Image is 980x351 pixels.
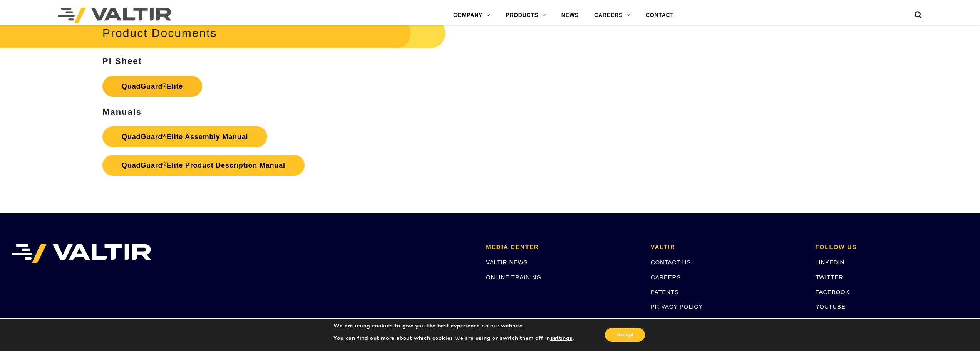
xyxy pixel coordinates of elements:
[102,107,142,117] strong: Manuals
[102,155,305,176] a: QuadGuard®Elite Product Description Manual
[815,289,849,295] a: FACEBOOK
[162,161,167,167] sup: ®
[102,56,142,66] strong: PI Sheet
[651,259,691,265] a: CONTACT US
[651,303,703,310] a: PRIVACY POLICY
[446,8,498,23] a: COMPANY
[58,8,171,23] img: Valtir
[486,244,639,250] h2: MEDIA CENTER
[815,274,843,280] a: TWITTER
[651,289,679,295] a: PATENTS
[162,82,167,88] sup: ®
[12,244,151,263] img: VALTIR
[586,8,638,23] a: CAREERS
[651,244,804,250] h2: VALTIR
[498,8,554,23] a: PRODUCTS
[486,259,528,265] a: VALTIR NEWS
[550,335,572,342] button: settings
[638,8,682,23] a: CONTACT
[102,76,202,97] a: QuadGuard®Elite
[815,259,844,265] a: LINKEDIN
[651,274,681,280] a: CAREERS
[605,328,645,342] button: Accept
[815,303,845,310] a: YOUTUBE
[333,335,574,342] p: You can find out more about which cookies we are using or switch them off in .
[333,322,574,329] p: We are using cookies to give you the best experience on our website.
[554,8,586,23] a: NEWS
[102,126,267,147] a: QuadGuard®Elite Assembly Manual
[486,274,541,280] a: ONLINE TRAINING
[815,244,968,250] h2: FOLLOW US
[162,133,167,138] sup: ®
